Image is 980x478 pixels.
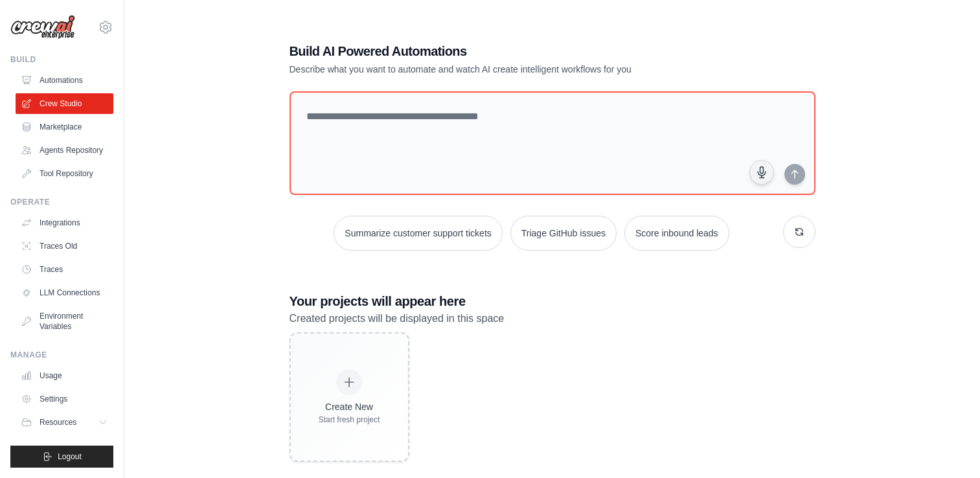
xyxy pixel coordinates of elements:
img: Logo [10,15,75,40]
h1: Build AI Powered Automations [290,42,725,60]
h3: Your projects will appear here [290,292,815,310]
a: Usage [16,365,113,386]
p: Describe what you want to automate and watch AI create intelligent workflows for you [290,63,725,76]
a: Marketplace [16,117,113,137]
span: Resources [40,417,76,427]
a: Environment Variables [16,306,113,337]
button: Triage GitHub issues [510,216,617,251]
div: Manage [10,350,113,360]
a: Integrations [16,212,113,233]
button: Score inbound leads [624,216,729,251]
button: Get new suggestions [783,216,815,248]
div: Start fresh project [319,415,380,425]
div: Build [10,54,113,65]
p: Created projects will be displayed in this space [290,310,815,327]
button: Logout [10,446,113,468]
a: LLM Connections [16,282,113,303]
button: Summarize customer support tickets [334,216,502,251]
a: Automations [16,70,113,91]
a: Traces [16,259,113,280]
div: Operate [10,197,113,207]
a: Agents Repository [16,140,113,161]
button: Resources [16,412,113,433]
button: Click to speak your automation idea [749,160,774,185]
a: Tool Repository [16,163,113,184]
div: Create New [319,400,380,413]
a: Traces Old [16,236,113,256]
a: Crew Studio [16,93,113,114]
a: Settings [16,389,113,409]
span: Logout [58,451,82,462]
